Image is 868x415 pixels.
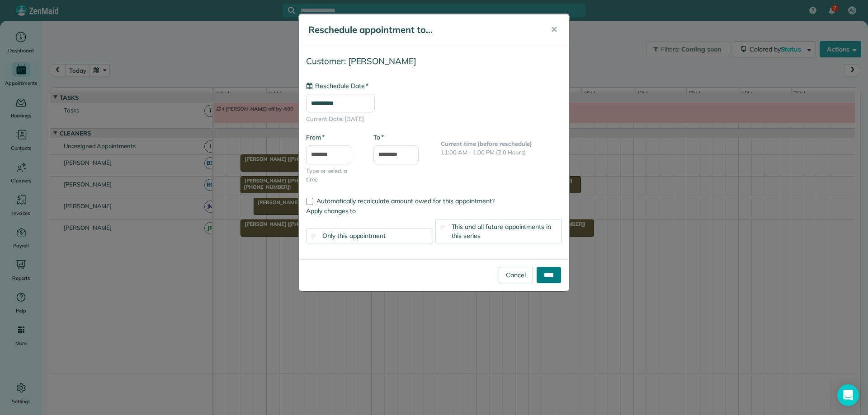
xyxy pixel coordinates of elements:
span: Automatically recalculate amount owed for this appointment? [316,197,495,205]
label: Reschedule Date [306,81,368,90]
label: Apply changes to [306,206,562,215]
span: Current Date: [DATE] [306,115,562,124]
b: Current time (before reschedule) [441,140,532,147]
div: Open Intercom Messenger [837,384,859,406]
span: This and all future appointments in this series [452,223,552,240]
span: Only this appointment [322,232,386,240]
input: This and all future appointments in this series [440,224,446,230]
input: Only this appointment [311,233,317,239]
span: Type or select a time [306,167,360,184]
h4: Customer: [PERSON_NAME] [306,56,562,66]
h5: Reschedule appointment to... [308,23,538,36]
a: Cancel [499,267,533,283]
p: 11:00 AM - 1:00 PM (2.0 Hours) [441,148,562,157]
label: To [373,133,384,142]
span: ✕ [551,24,557,35]
label: From [306,133,325,142]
